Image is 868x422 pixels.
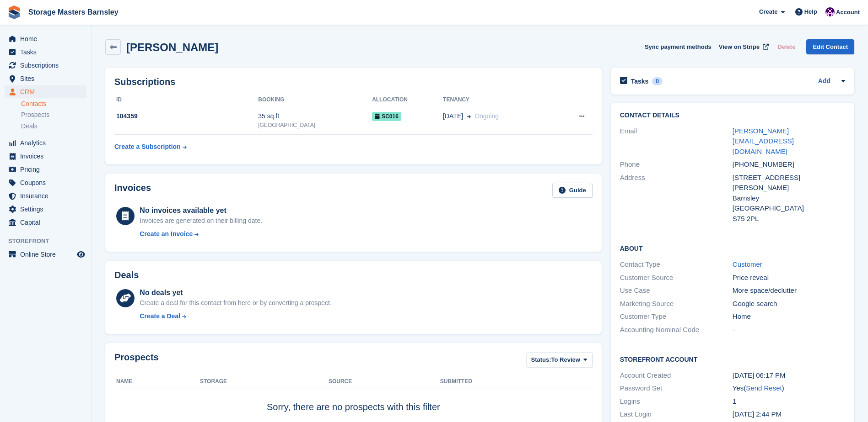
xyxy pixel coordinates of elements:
th: Source [329,375,440,389]
div: [DATE] 06:17 PM [733,370,845,381]
div: Email [620,126,733,157]
a: menu [5,248,86,261]
a: Create a Deal [140,311,331,321]
div: Invoices are generated on their billing date. [140,216,262,226]
a: [PERSON_NAME][EMAIL_ADDRESS][DOMAIN_NAME] [733,127,794,155]
span: Ongoing [474,112,499,120]
h2: Storefront Account [620,354,845,364]
div: Last Login [620,409,733,420]
div: Contact Type [620,259,733,270]
span: Help [804,7,817,16]
span: Pricing [20,163,75,176]
span: SC016 [372,112,401,121]
div: Accounting Nominal Code [620,325,733,335]
div: Phone [620,159,733,170]
div: Address [620,173,733,224]
h2: Invoices [114,183,151,198]
span: Status: [531,355,551,364]
button: Delete [774,39,799,54]
h2: Prospects [114,352,159,369]
a: menu [5,72,86,85]
th: Submitted [440,375,593,389]
span: Subscriptions [20,59,75,72]
th: Allocation [372,93,443,107]
th: ID [114,93,258,107]
a: menu [5,163,86,176]
div: [GEOGRAPHIC_DATA] [733,203,845,214]
div: Create a Subscription [114,142,181,152]
div: Use Case [620,285,733,296]
span: Storefront [8,237,91,246]
a: menu [5,216,86,229]
div: Google search [733,299,845,309]
span: View on Stripe [719,42,760,52]
a: Create a Subscription [114,138,187,155]
span: To Review [551,355,580,364]
a: Preview store [75,249,86,260]
div: 35 sq ft [258,111,372,121]
span: Coupons [20,176,75,189]
th: Name [114,375,200,389]
a: menu [5,32,86,45]
div: Yes [733,383,845,394]
th: Booking [258,93,372,107]
div: More space/declutter [733,285,845,296]
span: Prospects [21,111,49,119]
a: menu [5,85,86,98]
span: Account [836,8,860,17]
div: Marketing Source [620,299,733,309]
div: 104359 [114,111,258,121]
img: stora-icon-8386f47178a22dfd0bd8f6a31ec36ba5ce8667c1dd55bd0f319d3a0aa187defe.svg [7,5,21,19]
span: CRM [20,85,75,98]
div: S75 2PL [733,214,845,224]
span: Analytics [20,137,75,149]
div: Account Created [620,370,733,381]
div: No invoices available yet [140,205,262,216]
span: Sorry, there are no prospects with this filter [267,402,440,412]
a: Prospects [21,110,86,120]
h2: [PERSON_NAME] [126,41,218,53]
span: [DATE] [443,111,463,121]
div: 1 [733,396,845,407]
h2: Deals [114,270,139,280]
th: Tenancy [443,93,554,107]
div: 0 [652,77,663,85]
h2: Subscriptions [114,77,593,87]
a: Storage Masters Barnsley [25,5,122,20]
div: Home [733,311,845,322]
span: Invoices [20,150,75,163]
div: Customer Type [620,311,733,322]
div: Create an Invoice [140,229,193,239]
span: ( ) [744,384,784,392]
div: Barnsley [733,193,845,204]
a: Add [818,76,830,87]
div: [GEOGRAPHIC_DATA] [258,121,372,129]
div: - [733,325,845,335]
span: Sites [20,72,75,85]
a: menu [5,190,86,202]
a: menu [5,150,86,163]
a: menu [5,176,86,189]
div: [STREET_ADDRESS][PERSON_NAME] [733,173,845,193]
span: Create [759,7,777,16]
a: Guide [552,183,593,198]
h2: Contact Details [620,112,845,119]
div: Create a deal for this contact from here or by converting a prospect. [140,298,331,308]
div: Price reveal [733,273,845,283]
a: Contacts [21,100,86,108]
button: Status: To Review [526,352,593,367]
button: Sync payment methods [645,39,712,54]
h2: Tasks [631,77,649,85]
span: Online Store [20,248,75,261]
a: Customer [733,260,762,268]
time: 2025-08-29 13:44:39 UTC [733,410,782,418]
h2: About [620,243,845,253]
a: Edit Contact [806,39,854,54]
span: Insurance [20,190,75,202]
span: Home [20,32,75,45]
a: View on Stripe [715,39,771,54]
div: [PHONE_NUMBER] [733,159,845,170]
span: Capital [20,216,75,229]
div: Password Set [620,383,733,394]
a: Send Reset [746,384,782,392]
